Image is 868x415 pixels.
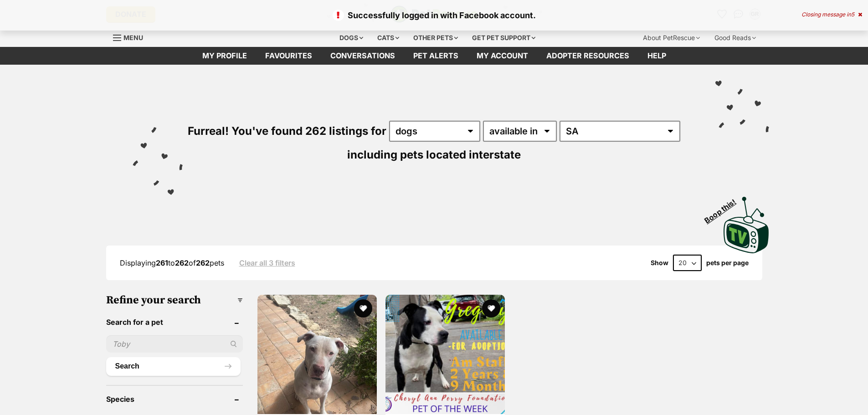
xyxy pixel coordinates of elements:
a: My profile [193,47,256,65]
span: Show [651,259,668,266]
h3: Refine your search [106,294,243,307]
input: Toby [106,335,243,353]
a: My account [467,47,537,65]
span: Furreal! You've found 262 listings for [188,124,386,138]
div: Cats [371,29,406,47]
a: Menu [113,29,149,45]
div: Closing message in [801,11,862,18]
strong: 261 [156,258,168,267]
span: Menu [123,34,143,41]
strong: 262 [196,258,210,267]
img: Gregory - American Staffordshire Terrier Dog [385,295,505,414]
button: favourite [482,299,500,318]
a: Boop this! [724,189,769,255]
div: Dogs [333,29,370,47]
div: About PetRescue [637,29,706,47]
a: conversations [321,47,404,65]
a: Help [638,47,675,65]
span: including pets located interstate [347,148,521,161]
a: Clear all 3 filters [239,259,295,267]
span: 5 [851,11,854,18]
button: favourite [354,299,372,318]
button: Search [106,357,241,375]
div: Get pet support [466,29,542,47]
div: Good Reads [708,29,762,47]
label: pets per page [706,259,749,266]
header: Search for a pet [106,318,243,326]
img: Rex - American Staffordshire Terrier Dog [257,295,377,414]
div: Other pets [407,29,464,47]
span: Displaying to of pets [120,258,224,267]
img: PetRescue TV logo [724,197,769,253]
span: Boop this! [703,192,745,225]
header: Species [106,395,243,403]
a: Favourites [256,47,321,65]
p: Successfully logged in with Facebook account. [9,9,859,21]
a: Adopter resources [537,47,638,65]
a: Pet alerts [404,47,467,65]
strong: 262 [175,258,189,267]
